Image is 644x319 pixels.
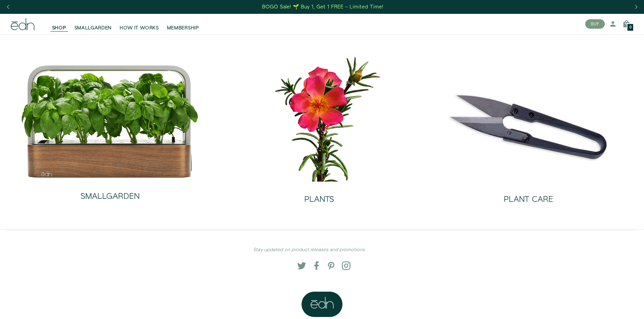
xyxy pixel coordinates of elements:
h2: SMALLGARDEN [80,192,140,201]
a: MEMBERSHIP [163,17,203,31]
a: SMALLGARDEN [70,17,116,31]
h2: PLANTS [304,195,334,204]
iframe: Opens a widget where you can find more information [592,299,637,316]
a: PLANT CARE [429,182,628,209]
a: HOW IT WORKS [116,17,163,31]
span: MEMBERSHIP [167,25,199,31]
span: 0 [629,26,631,29]
div: BOGO Sale! 🌱 Buy 1, Get 1 FREE – Limited Time! [262,3,383,10]
a: BOGO Sale! 🌱 Buy 1, Get 1 FREE – Limited Time! [261,2,384,12]
a: SMALLGARDEN [21,179,199,206]
span: HOW IT WORKS [120,25,159,31]
h2: PLANT CARE [504,195,553,204]
a: SHOP [48,17,70,31]
span: SMALLGARDEN [74,25,112,31]
em: Stay updated on product releases and promotions [253,246,365,253]
a: PLANTS [220,182,419,209]
span: SHOP [52,25,66,31]
button: BUY [585,19,605,29]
